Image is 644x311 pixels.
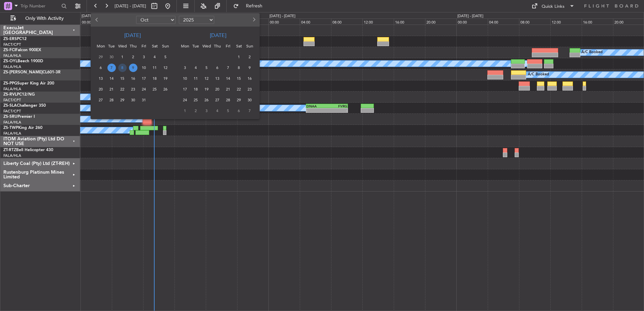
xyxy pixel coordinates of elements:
[223,73,233,84] div: 14-11-2025
[190,73,201,84] div: 11-11-2025
[128,62,138,73] div: 9-10-2025
[235,96,243,104] span: 29
[151,53,159,61] span: 4
[107,85,116,94] span: 21
[160,73,171,84] div: 19-10-2025
[117,62,128,73] div: 8-10-2025
[160,62,171,73] div: 12-10-2025
[244,51,255,62] div: 2-11-2025
[223,41,233,51] div: Fri
[202,96,211,104] span: 26
[117,73,128,84] div: 15-10-2025
[233,105,244,116] div: 6-12-2025
[190,62,201,73] div: 4-11-2025
[97,85,105,94] span: 20
[179,16,214,24] select: Select year
[160,51,171,62] div: 5-10-2025
[138,41,149,51] div: Fri
[129,85,137,94] span: 23
[181,64,189,72] span: 3
[151,74,159,83] span: 18
[202,74,211,83] span: 12
[149,84,160,95] div: 25-10-2025
[244,62,255,73] div: 9-11-2025
[97,96,105,104] span: 27
[117,95,128,105] div: 29-10-2025
[149,73,160,84] div: 18-10-2025
[160,84,171,95] div: 26-10-2025
[95,95,106,105] div: 27-10-2025
[107,96,116,104] span: 28
[192,64,200,72] span: 4
[213,64,222,72] span: 6
[151,85,159,94] span: 25
[224,74,232,83] span: 14
[129,64,137,72] span: 9
[138,51,149,62] div: 3-10-2025
[95,73,106,84] div: 13-10-2025
[181,107,189,115] span: 1
[161,53,170,61] span: 5
[107,74,116,83] span: 14
[106,62,117,73] div: 7-10-2025
[190,95,201,105] div: 25-11-2025
[235,107,243,115] span: 6
[201,84,212,95] div: 19-11-2025
[212,105,223,116] div: 4-12-2025
[246,85,254,94] span: 23
[192,85,200,94] span: 18
[140,74,148,83] span: 17
[161,85,170,94] span: 26
[138,95,149,105] div: 31-10-2025
[106,95,117,105] div: 28-10-2025
[233,62,244,73] div: 8-11-2025
[213,96,222,104] span: 27
[118,96,127,104] span: 29
[117,41,128,51] div: Wed
[223,84,233,95] div: 21-11-2025
[149,51,160,62] div: 4-10-2025
[224,85,232,94] span: 21
[224,96,232,104] span: 28
[128,41,138,51] div: Thu
[160,41,171,51] div: Sun
[246,53,254,61] span: 2
[201,105,212,116] div: 3-12-2025
[136,16,175,24] select: Select month
[107,53,116,61] span: 30
[190,41,201,51] div: Tue
[246,74,254,83] span: 16
[129,96,137,104] span: 30
[192,96,200,104] span: 25
[223,95,233,105] div: 28-11-2025
[190,105,201,116] div: 2-12-2025
[212,95,223,105] div: 27-11-2025
[202,64,211,72] span: 5
[118,53,127,61] span: 1
[129,53,137,61] span: 2
[201,62,212,73] div: 5-11-2025
[95,41,106,51] div: Mon
[223,105,233,116] div: 5-12-2025
[233,41,244,51] div: Sat
[97,74,105,83] span: 13
[212,41,223,51] div: Thu
[235,85,243,94] span: 22
[128,95,138,105] div: 30-10-2025
[250,14,257,25] button: Next month
[180,73,190,84] div: 10-11-2025
[192,74,200,83] span: 11
[223,62,233,73] div: 7-11-2025
[212,84,223,95] div: 20-11-2025
[93,14,101,25] button: Previous month
[192,107,200,115] span: 2
[138,62,149,73] div: 10-10-2025
[97,53,105,61] span: 29
[244,73,255,84] div: 16-11-2025
[213,74,222,83] span: 13
[224,64,232,72] span: 7
[212,62,223,73] div: 6-11-2025
[224,107,232,115] span: 5
[118,64,127,72] span: 8
[213,85,222,94] span: 20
